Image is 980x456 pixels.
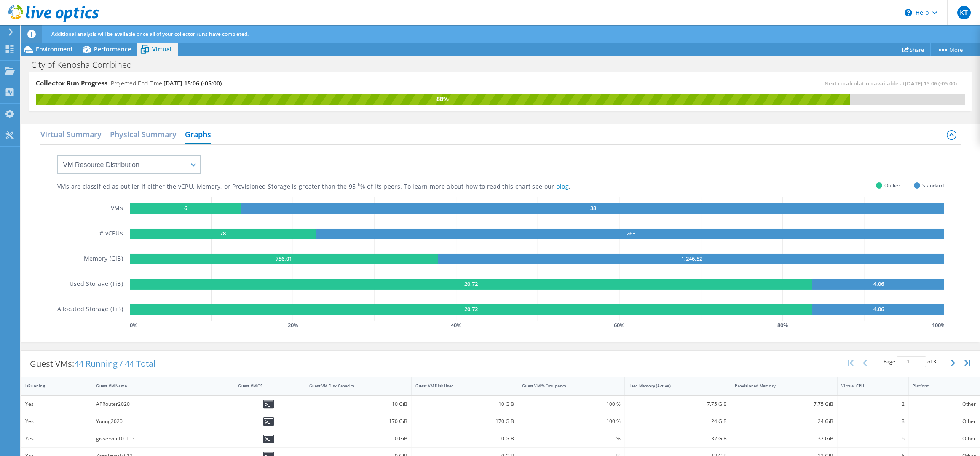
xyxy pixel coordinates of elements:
[522,383,610,389] div: Guest VM % Occupancy
[25,383,78,389] div: IsRunning
[415,383,504,389] div: Guest VM Disk Used
[57,304,123,315] h5: Allocated Storage (TiB)
[130,321,944,329] svg: GaugeChartPercentageAxisTexta
[681,255,702,262] text: 1,246.52
[777,321,788,329] text: 80 %
[735,417,833,426] div: 24 GiB
[96,400,230,409] div: APRouter2020
[841,434,904,443] div: 6
[735,400,833,409] div: 7.75 GiB
[21,351,164,377] div: Guest VMs:
[415,434,514,443] div: 0 GiB
[451,321,461,329] text: 40 %
[36,94,850,104] div: 88%
[36,45,73,53] span: Environment
[614,321,625,329] text: 60 %
[905,80,957,87] span: [DATE] 15:06 (-05:00)
[185,126,211,144] h2: Graphs
[94,45,131,53] span: Performance
[309,417,408,426] div: 170 GiB
[825,80,961,87] span: Next recalculation available at
[309,383,398,389] div: Guest VM Disk Capacity
[913,434,976,443] div: Other
[841,400,904,409] div: 2
[356,181,360,187] sup: th
[51,30,249,37] span: Additional analysis will be available once all of your collector runs have completed.
[522,434,621,443] div: - %
[905,9,912,16] svg: \n
[735,434,833,443] div: 32 GiB
[874,305,884,313] text: 4.06
[522,400,621,409] div: 100 %
[152,45,171,53] span: Virtual
[629,400,727,409] div: 7.75 GiB
[110,126,177,143] h2: Physical Summary
[220,229,226,237] text: 78
[25,400,88,409] div: Yes
[884,181,900,190] span: Outlier
[415,417,514,426] div: 170 GiB
[932,321,946,329] text: 100 %
[96,383,220,389] div: Guest VM Name
[288,321,298,329] text: 20 %
[556,182,569,190] a: blog
[111,79,222,88] h4: Projected End Time:
[629,383,717,389] div: Used Memory (Active)
[841,417,904,426] div: 8
[591,204,597,212] text: 38
[415,400,514,409] div: 10 GiB
[96,417,230,426] div: Young2020
[309,400,408,409] div: 10 GiB
[464,280,478,288] text: 20.72
[933,358,936,365] span: 3
[957,6,971,19] span: KT
[111,203,123,214] h5: VMs
[629,417,727,426] div: 24 GiB
[276,255,292,262] text: 756.01
[930,43,969,56] a: More
[913,400,976,409] div: Other
[627,229,636,237] text: 263
[238,383,291,389] div: Guest VM OS
[464,305,478,313] text: 20.72
[922,181,944,190] span: Standard
[84,254,123,264] h5: Memory (GiB)
[163,79,222,87] span: [DATE] 15:06 (-05:00)
[25,417,88,426] div: Yes
[57,183,613,191] div: VMs are classified as outlier if either the vCPU, Memory, or Provisioned Storage is greater than ...
[884,356,936,367] span: Page of
[874,280,884,288] text: 4.06
[913,383,966,389] div: Platform
[40,126,102,143] h2: Virtual Summary
[99,229,123,239] h5: # vCPUs
[25,434,88,443] div: Yes
[522,417,621,426] div: 100 %
[896,43,931,56] a: Share
[130,321,137,329] text: 0 %
[27,60,145,69] h1: City of Kenosha Combined
[96,434,230,443] div: gisserver10-105
[70,279,123,290] h5: Used Storage (TiB)
[841,383,894,389] div: Virtual CPU
[735,383,823,389] div: Provisioned Memory
[309,434,408,443] div: 0 GiB
[629,434,727,443] div: 32 GiB
[897,356,926,367] input: jump to page
[184,204,187,212] text: 6
[74,358,155,369] span: 44 Running / 44 Total
[913,417,976,426] div: Other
